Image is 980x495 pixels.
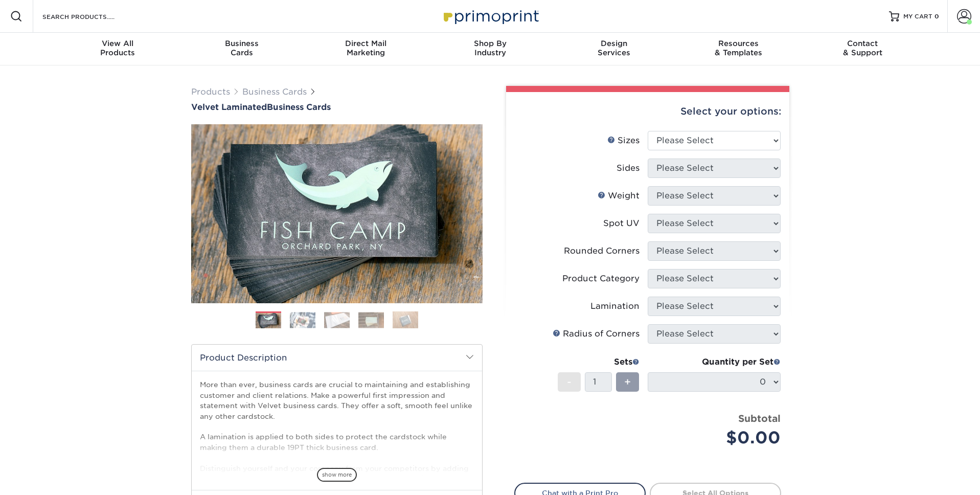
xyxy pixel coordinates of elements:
[617,162,640,174] div: Sides
[801,39,925,57] div: & Support
[552,39,676,48] span: Design
[304,39,428,48] span: Direct Mail
[655,425,781,450] div: $0.00
[564,245,640,257] div: Rounded Corners
[624,374,631,390] span: +
[56,39,180,57] div: Products
[903,12,932,21] span: MY CART
[558,356,640,368] div: Sets
[935,13,939,20] span: 0
[676,39,801,57] div: & Templates
[738,413,781,424] strong: Subtotal
[428,39,552,48] span: Shop By
[191,102,483,112] h1: Business Cards
[648,356,781,368] div: Quantity per Set
[439,5,541,27] img: Primoprint
[324,312,350,328] img: Business Cards 03
[56,33,180,65] a: View AllProducts
[179,33,304,65] a: BusinessCards
[191,102,267,112] span: Velvet Laminated
[514,92,781,131] div: Select your options:
[428,39,552,57] div: Industry
[304,39,428,57] div: Marketing
[598,190,640,202] div: Weight
[567,374,572,390] span: -
[191,87,230,97] a: Products
[676,33,801,65] a: Resources& Templates
[56,39,180,48] span: View All
[191,102,483,112] a: Velvet LaminatedBusiness Cards
[256,308,281,333] img: Business Cards 01
[290,312,315,328] img: Business Cards 02
[603,217,640,230] div: Spot UV
[428,33,552,65] a: Shop ByIndustry
[192,345,482,371] h2: Product Description
[562,273,640,285] div: Product Category
[552,39,676,57] div: Services
[801,33,925,65] a: Contact& Support
[179,39,304,57] div: Cards
[41,10,141,22] input: SEARCH PRODUCTS.....
[607,134,640,147] div: Sizes
[590,300,640,312] div: Lamination
[242,87,307,97] a: Business Cards
[191,68,483,359] img: Velvet Laminated 01
[676,39,801,48] span: Resources
[553,328,640,340] div: Radius of Corners
[801,39,925,48] span: Contact
[552,33,676,65] a: DesignServices
[179,39,304,48] span: Business
[317,468,357,482] span: show more
[304,33,428,65] a: Direct MailMarketing
[393,311,418,329] img: Business Cards 05
[358,312,384,328] img: Business Cards 04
